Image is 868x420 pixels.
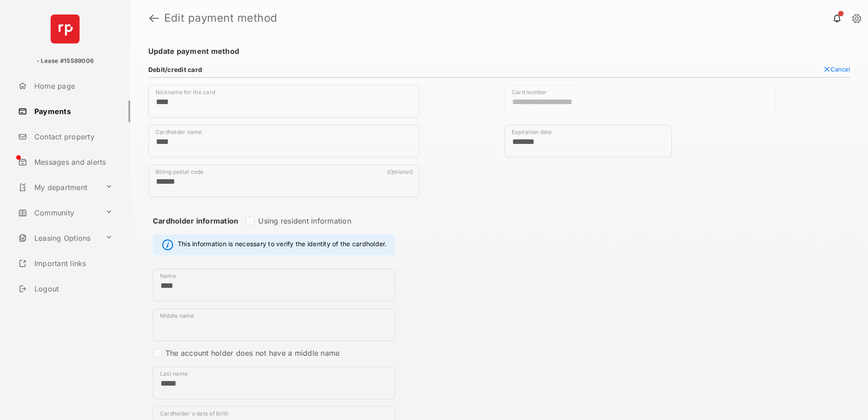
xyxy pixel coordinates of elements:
[178,240,387,248] font: This information is necessary to verify the identity of the cardholder.
[258,216,351,225] font: Using resident information
[14,177,102,198] a: My department
[823,66,850,73] button: Cancel
[14,278,130,300] a: Logout
[164,11,278,24] font: Edit payment method
[14,227,102,249] a: Leasing Options
[14,100,130,122] a: Payments
[37,57,94,64] font: - Lease #15589006
[148,47,239,56] font: Update payment method
[14,75,130,97] a: Home page
[165,348,340,358] font: The account holder does not have a middle name
[153,216,238,225] font: Cardholder information
[148,66,202,73] font: Debit/credit card
[51,14,80,43] img: svg+xml;base64,PHN2ZyB4bWxucz0iaHR0cDovL3d3dy53My5vcmcvMjAwMC9zdmciIHdpZHRoPSI2NCIgaGVpZ2h0PSI2NC...
[14,126,130,148] a: Contact property
[14,253,116,274] a: Important links
[830,66,850,73] font: Cancel
[14,151,130,173] a: Messages and alerts
[14,202,102,224] a: Community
